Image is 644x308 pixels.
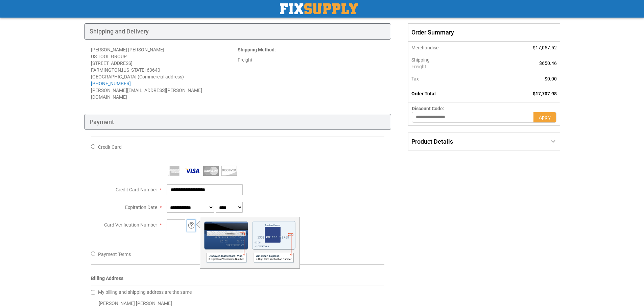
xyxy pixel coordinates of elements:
img: Fix Industrial Supply [280,3,358,14]
img: Discover [221,166,237,176]
span: Expiration Date [125,205,157,210]
button: Apply [533,112,556,123]
span: Shipping [411,57,430,63]
th: Tax [408,73,488,85]
span: $17,707.98 [533,91,557,96]
span: Order Summary [408,23,560,42]
span: Discount Code: [412,106,444,111]
img: Visa [185,166,200,176]
img: American Express [167,166,182,176]
span: $650.46 [539,61,557,66]
img: MasterCard [203,166,219,176]
th: Merchandise [408,42,488,54]
img: Card Verification Number Visual Reference [204,221,295,262]
div: Shipping and Delivery [84,23,391,40]
span: [US_STATE] [122,67,146,73]
span: Credit Card [98,144,122,150]
span: Payment Terms [98,252,131,257]
span: Card Verification Number [104,222,157,228]
span: Shipping Method [238,47,275,52]
a: store logo [280,3,358,14]
span: [PERSON_NAME][EMAIL_ADDRESS][PERSON_NAME][DOMAIN_NAME] [91,88,202,100]
div: Freight [238,56,384,63]
span: My billing and shipping address are the same [98,289,192,295]
span: $17,057.52 [533,45,557,50]
span: $0.00 [545,76,557,81]
address: [PERSON_NAME] [PERSON_NAME] US TOOL GROUP [STREET_ADDRESS] FARMINGTON , 63640 [GEOGRAPHIC_DATA] (... [91,46,238,100]
span: Credit Card Number [116,187,157,192]
span: Apply [539,115,551,120]
div: Payment [84,114,391,130]
div: Billing Address [91,275,385,285]
span: Freight [411,63,484,70]
a: [PHONE_NUMBER] [91,81,131,86]
span: Product Details [411,138,453,145]
strong: : [238,47,276,52]
strong: Order Total [411,91,436,96]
